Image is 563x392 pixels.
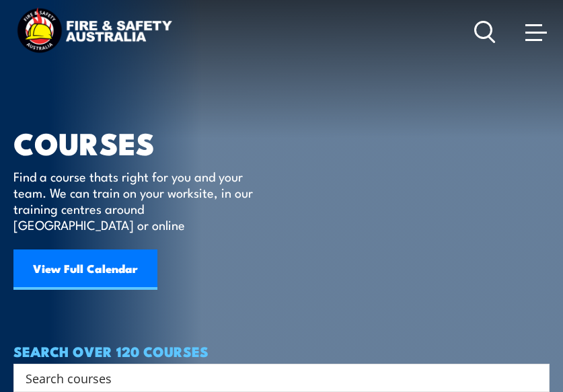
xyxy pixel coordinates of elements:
[28,368,523,387] form: Search form
[13,344,550,358] h4: SEARCH OVER 120 COURSES
[13,249,157,290] a: View Full Calendar
[526,368,545,387] button: Search magnifier button
[26,368,520,388] input: Search input
[13,168,259,233] p: Find a course thats right for you and your team. We can train on your worksite, in our training c...
[13,129,272,155] h1: COURSES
